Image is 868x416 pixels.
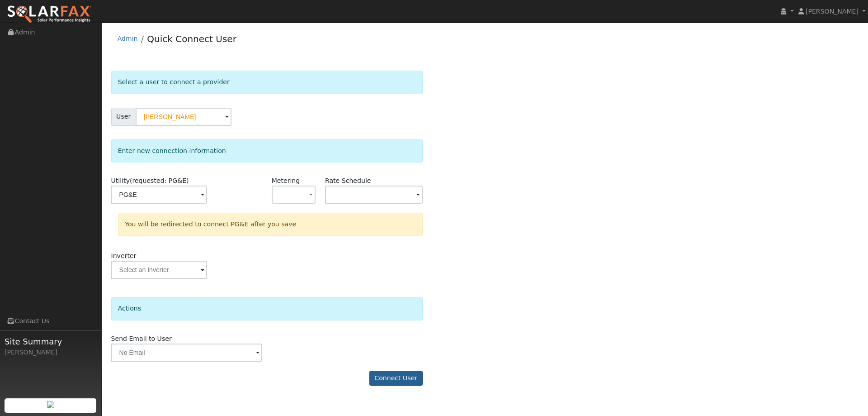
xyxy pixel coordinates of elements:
[111,251,137,261] label: Inverter
[118,35,138,42] a: Admin
[130,177,189,184] span: (requested: PG&E)
[111,186,207,204] input: Select a Utility
[111,139,423,163] div: Enter new connection information
[806,8,859,15] span: [PERSON_NAME]
[118,213,423,236] div: You will be redirected to connect PG&E after you save
[111,344,262,362] input: No Email
[136,108,231,126] input: Select a User
[111,334,172,344] label: Send Email to User
[369,371,423,386] button: Connect User
[111,261,207,279] input: Select an Inverter
[111,176,189,186] label: Utility
[111,297,423,320] div: Actions
[47,401,54,408] img: retrieve
[111,71,423,94] div: Select a user to connect a provider
[7,5,92,24] img: SolarFax
[325,176,371,186] label: Rate Schedule
[272,176,300,186] label: Metering
[5,348,97,357] div: [PERSON_NAME]
[111,108,136,126] span: User
[147,33,236,44] a: Quick Connect User
[5,335,97,348] span: Site Summary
